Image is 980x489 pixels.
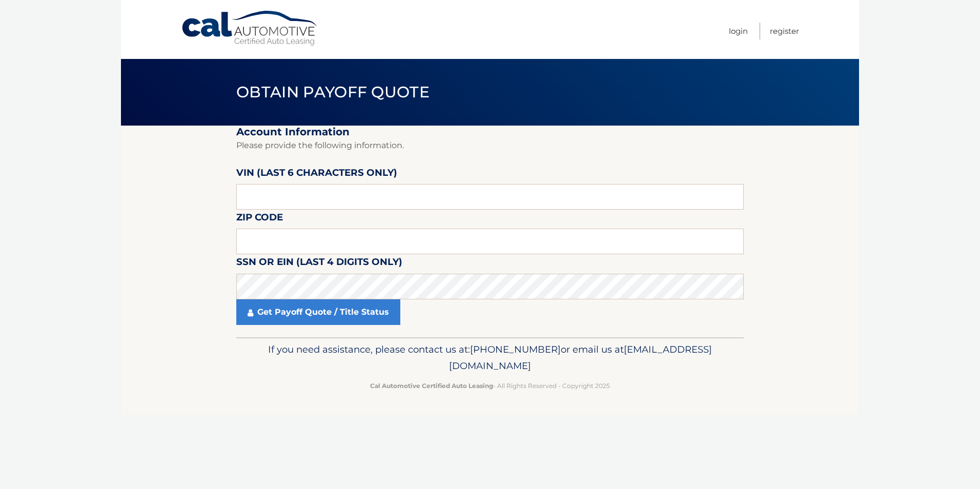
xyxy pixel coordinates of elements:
a: Get Payoff Quote / Title Status [236,299,400,325]
a: Register [770,23,799,39]
a: Login [729,23,748,39]
a: Cal Automotive [181,10,319,47]
p: - All Rights Reserved - Copyright 2025 [243,380,737,391]
p: If you need assistance, please contact us at: or email us at [243,341,737,374]
span: [PHONE_NUMBER] [470,343,561,355]
label: SSN or EIN (last 4 digits only) [236,254,402,273]
label: Zip Code [236,210,283,229]
h2: Account Information [236,126,744,138]
p: Please provide the following information. [236,138,744,153]
strong: Cal Automotive Certified Auto Leasing [370,382,493,390]
span: Obtain Payoff Quote [236,83,430,101]
label: VIN (last 6 characters only) [236,165,397,184]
